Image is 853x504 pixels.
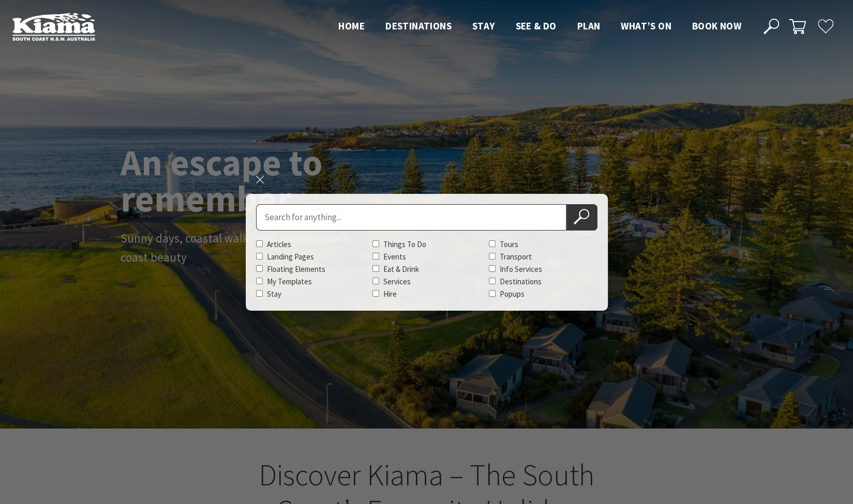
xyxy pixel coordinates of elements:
[267,264,325,274] label: Floating Elements
[267,239,291,249] label: Articles
[500,264,542,274] label: Info Services
[383,239,426,249] label: Things To Do
[500,252,532,262] label: Transport
[267,252,314,262] label: Landing Pages
[256,204,566,231] input: Search for:
[267,289,281,299] label: Stay
[267,277,312,286] label: My Templates
[383,252,406,262] label: Events
[500,277,542,286] label: Destinations
[500,239,518,249] label: Tours
[328,18,752,35] nav: Main Menu
[383,264,419,274] label: Eat & Drink
[500,289,525,299] label: Popups
[383,289,397,299] label: Hire
[383,277,411,286] label: Services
